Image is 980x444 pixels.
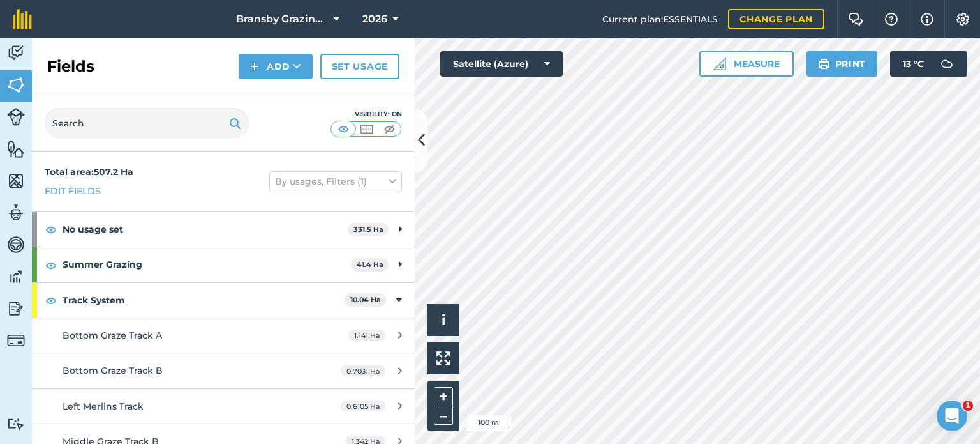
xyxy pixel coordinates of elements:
strong: Track System [63,283,345,318]
strong: No usage set [63,212,348,247]
button: Add [239,54,313,79]
strong: Summer Grazing [63,247,351,282]
button: – [434,406,453,425]
img: A question mark icon [884,13,899,26]
a: Edit fields [45,184,101,198]
a: Left Merlins Track0.6105 Ha [32,389,415,424]
img: svg+xml;base64,PD94bWwgdmVyc2lvbj0iMS4wIiBlbmNvZGluZz0idXRmLTgiPz4KPCEtLSBHZW5lcmF0b3I6IEFkb2JlIE... [7,43,25,63]
span: 13 ° C [903,51,924,77]
img: svg+xml;base64,PHN2ZyB4bWxucz0iaHR0cDovL3d3dy53My5vcmcvMjAwMC9zdmciIHdpZHRoPSIxOSIgaGVpZ2h0PSIyNC... [818,56,830,72]
button: + [434,387,453,406]
div: No usage set331.5 Ha [32,212,415,247]
iframe: Intercom live chat [937,401,967,431]
button: Measure [699,51,794,77]
button: Print [806,51,878,77]
img: svg+xml;base64,PD94bWwgdmVyc2lvbj0iMS4wIiBlbmNvZGluZz0idXRmLTgiPz4KPCEtLSBHZW5lcmF0b3I6IEFkb2JlIE... [7,418,25,430]
img: svg+xml;base64,PHN2ZyB4bWxucz0iaHR0cDovL3d3dy53My5vcmcvMjAwMC9zdmciIHdpZHRoPSI1NiIgaGVpZ2h0PSI2MC... [7,75,25,95]
img: svg+xml;base64,PHN2ZyB4bWxucz0iaHR0cDovL3d3dy53My5vcmcvMjAwMC9zdmciIHdpZHRoPSI1NiIgaGVpZ2h0PSI2MC... [7,171,25,190]
span: 0.7031 Ha [341,365,385,376]
img: svg+xml;base64,PHN2ZyB4bWxucz0iaHR0cDovL3d3dy53My5vcmcvMjAwMC9zdmciIHdpZHRoPSI1NiIgaGVpZ2h0PSI2MC... [7,139,25,158]
img: svg+xml;base64,PHN2ZyB4bWxucz0iaHR0cDovL3d3dy53My5vcmcvMjAwMC9zdmciIHdpZHRoPSI1MCIgaGVpZ2h0PSI0MC... [359,123,375,135]
img: svg+xml;base64,PD94bWwgdmVyc2lvbj0iMS4wIiBlbmNvZGluZz0idXRmLTgiPz4KPCEtLSBHZW5lcmF0b3I6IEFkb2JlIE... [7,332,25,349]
div: Track System10.04 Ha [32,283,415,318]
img: svg+xml;base64,PHN2ZyB4bWxucz0iaHR0cDovL3d3dy53My5vcmcvMjAwMC9zdmciIHdpZHRoPSIxOCIgaGVpZ2h0PSIyNC... [45,222,57,237]
button: By usages, Filters (1) [269,171,402,192]
span: i [442,312,445,328]
input: Search [45,108,249,139]
a: Set usage [320,54,399,79]
a: Bottom Graze Track A1.141 Ha [32,318,415,353]
img: svg+xml;base64,PHN2ZyB4bWxucz0iaHR0cDovL3d3dy53My5vcmcvMjAwMC9zdmciIHdpZHRoPSIxNCIgaGVpZ2h0PSIyNC... [250,59,259,74]
div: Summer Grazing41.4 Ha [32,247,415,282]
img: svg+xml;base64,PD94bWwgdmVyc2lvbj0iMS4wIiBlbmNvZGluZz0idXRmLTgiPz4KPCEtLSBHZW5lcmF0b3I6IEFkb2JlIE... [934,51,960,77]
img: svg+xml;base64,PHN2ZyB4bWxucz0iaHR0cDovL3d3dy53My5vcmcvMjAwMC9zdmciIHdpZHRoPSI1MCIgaGVpZ2h0PSI0MC... [336,123,352,135]
strong: 331.5 Ha [353,225,383,234]
img: svg+xml;base64,PHN2ZyB4bWxucz0iaHR0cDovL3d3dy53My5vcmcvMjAwMC9zdmciIHdpZHRoPSIxOCIgaGVpZ2h0PSIyNC... [45,257,57,273]
img: fieldmargin Logo [13,9,32,29]
span: 0.6105 Ha [341,401,385,411]
img: svg+xml;base64,PHN2ZyB4bWxucz0iaHR0cDovL3d3dy53My5vcmcvMjAwMC9zdmciIHdpZHRoPSIxOCIgaGVpZ2h0PSIyNC... [45,293,57,308]
img: Two speech bubbles overlapping with the left bubble in the forefront [848,13,863,26]
button: Satellite (Azure) [440,51,563,77]
span: 1.141 Ha [348,330,385,341]
h2: Fields [47,56,94,77]
img: svg+xml;base64,PD94bWwgdmVyc2lvbj0iMS4wIiBlbmNvZGluZz0idXRmLTgiPz4KPCEtLSBHZW5lcmF0b3I6IEFkb2JlIE... [7,108,25,126]
img: svg+xml;base64,PD94bWwgdmVyc2lvbj0iMS4wIiBlbmNvZGluZz0idXRmLTgiPz4KPCEtLSBHZW5lcmF0b3I6IEFkb2JlIE... [7,299,25,318]
span: Bottom Graze Track B [63,365,163,376]
img: svg+xml;base64,PD94bWwgdmVyc2lvbj0iMS4wIiBlbmNvZGluZz0idXRmLTgiPz4KPCEtLSBHZW5lcmF0b3I6IEFkb2JlIE... [7,235,25,254]
span: 1 [963,401,973,411]
a: Bottom Graze Track B0.7031 Ha [32,353,415,388]
strong: 41.4 Ha [357,260,383,269]
button: 13 °C [890,51,967,77]
img: A cog icon [955,13,970,26]
span: Bottom Graze Track A [63,330,162,341]
strong: 10.04 Ha [350,295,381,304]
a: Change plan [728,9,824,29]
img: svg+xml;base64,PD94bWwgdmVyc2lvbj0iMS4wIiBlbmNvZGluZz0idXRmLTgiPz4KPCEtLSBHZW5lcmF0b3I6IEFkb2JlIE... [7,267,25,286]
img: svg+xml;base64,PHN2ZyB4bWxucz0iaHR0cDovL3d3dy53My5vcmcvMjAwMC9zdmciIHdpZHRoPSIxNyIgaGVpZ2h0PSIxNy... [921,11,933,27]
span: Bransby Grazing Plans [236,11,328,27]
span: 2026 [362,11,387,27]
img: svg+xml;base64,PHN2ZyB4bWxucz0iaHR0cDovL3d3dy53My5vcmcvMjAwMC9zdmciIHdpZHRoPSI1MCIgaGVpZ2h0PSI0MC... [382,123,397,135]
img: svg+xml;base64,PHN2ZyB4bWxucz0iaHR0cDovL3d3dy53My5vcmcvMjAwMC9zdmciIHdpZHRoPSIxOSIgaGVpZ2h0PSIyNC... [229,116,241,131]
img: svg+xml;base64,PD94bWwgdmVyc2lvbj0iMS4wIiBlbmNvZGluZz0idXRmLTgiPz4KPCEtLSBHZW5lcmF0b3I6IEFkb2JlIE... [7,203,25,222]
img: Four arrows, one pointing top left, one top right, one bottom right and the last bottom left [436,351,450,365]
img: Ruler icon [713,57,726,70]
div: Visibility: On [330,109,402,119]
span: Current plan : ESSENTIALS [602,12,718,26]
strong: Total area : 507.2 Ha [45,166,133,178]
span: Left Merlins Track [63,401,144,412]
button: i [427,304,459,336]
